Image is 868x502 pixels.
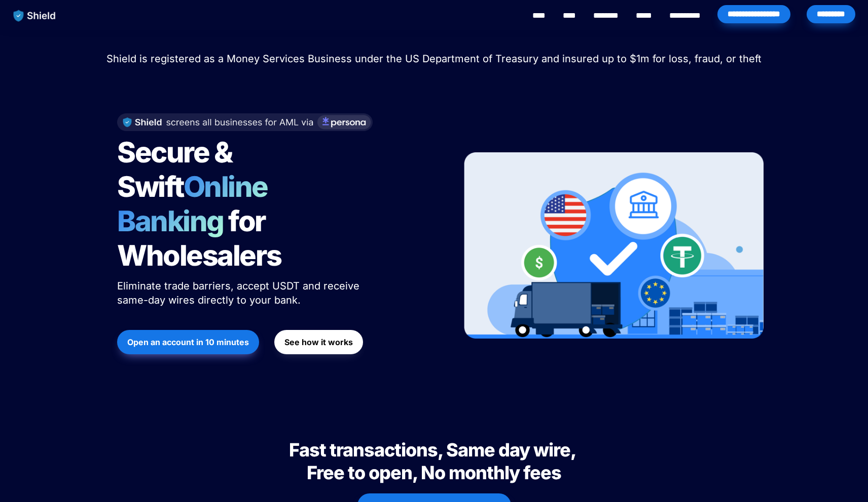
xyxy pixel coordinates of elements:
span: for Wholesalers [117,204,281,273]
span: Eliminate trade barriers, accept USDT and receive same-day wires directly to your bank. [117,280,363,306]
button: Open an account in 10 minutes [117,330,259,354]
strong: Open an account in 10 minutes [127,337,249,347]
button: See how it works [274,330,363,354]
strong: See how it works [284,337,353,347]
img: website logo [9,5,61,26]
a: See how it works [274,325,363,359]
span: Shield is registered as a Money Services Business under the US Department of Treasury and insured... [106,53,762,65]
span: Fast transactions, Same day wire, Free to open, No monthly fees [289,439,579,484]
span: Online Banking [117,170,278,238]
span: Secure & Swift [117,135,237,204]
a: Open an account in 10 minutes [117,325,259,359]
